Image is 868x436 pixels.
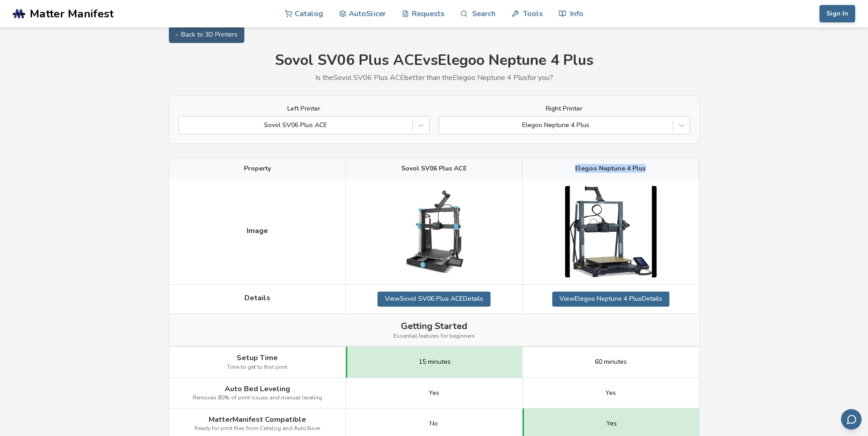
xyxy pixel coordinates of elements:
[605,389,616,397] span: Yes
[377,292,491,306] a: ViewSovol SV06 Plus ACEDetails
[209,415,306,424] span: MatterManifest Compatible
[841,409,862,430] button: Send feedback via email
[419,358,451,366] span: 15 minutes
[394,333,475,340] span: Essential features for beginners
[225,385,290,393] span: Auto Bed Leveling
[401,165,467,172] span: Sovol SV06 Plus ACE
[444,122,446,129] input: Elegoo Neptune 4 Plus
[430,420,438,427] span: No
[552,292,669,306] a: ViewElegoo Neptune 4 PlusDetails
[401,321,467,331] span: Getting Started
[247,227,268,235] span: Image
[819,5,855,22] button: Sign In
[606,420,617,427] span: Yes
[237,354,278,362] span: Setup Time
[30,7,113,20] span: Matter Manifest
[227,364,287,371] span: Time to get to first print
[244,294,270,302] span: Details
[388,186,480,277] img: Sovol SV06 Plus ACE
[595,358,627,366] span: 60 minutes
[575,165,646,172] span: Elegoo Neptune 4 Plus
[194,425,320,432] span: Ready for print files from Catalog and AutoSlicer
[169,27,244,43] a: ← Back to 3D Printers
[169,74,700,82] p: Is the Sovol SV06 Plus ACE better than the Elegoo Neptune 4 Plus for you?
[429,389,439,397] span: Yes
[183,122,185,129] input: Sovol SV06 Plus ACE
[178,105,430,112] label: Left Printer
[193,395,322,401] span: Removes 80% of print issues and manual leveling
[439,105,690,112] label: Right Printer
[169,52,700,69] h1: Sovol SV06 Plus ACE vs Elegoo Neptune 4 Plus
[565,186,657,277] img: Elegoo Neptune 4 Plus
[244,165,271,172] span: Property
